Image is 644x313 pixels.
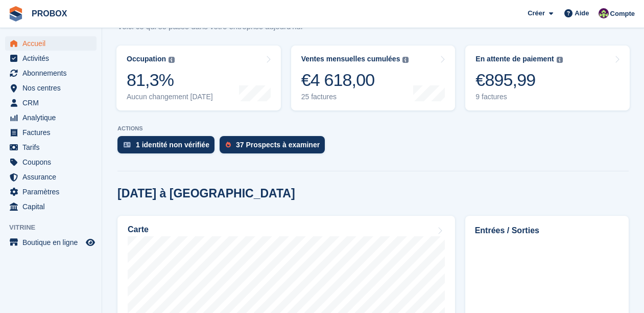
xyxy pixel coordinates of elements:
a: Boutique d'aperçu [84,236,97,249]
div: €4 618,00 [301,70,409,91]
span: Activités [22,51,84,65]
a: Ventes mensuelles cumulées €4 618,00 25 factures [291,46,456,110]
a: Occupation 81,3% Aucun changement [DATE] [116,46,281,110]
a: En attente de paiement €895,99 9 factures [465,46,630,110]
span: Analytique [22,110,84,125]
a: menu [5,110,97,125]
img: icon-info-grey-7440780725fd019a000dd9b08b2336e03edf1995a4989e88bcd33f0948082b44.svg [402,57,409,63]
a: 37 Prospects à examiner [220,136,330,159]
span: Créer [528,8,545,18]
img: icon-info-grey-7440780725fd019a000dd9b08b2336e03edf1995a4989e88bcd33f0948082b44.svg [169,57,175,63]
a: menu [5,125,97,140]
img: verify_identity-adf6edd0f0f0b5bbfe63781bf79b02c33cf7c696d77639b501bdc392416b5a36.svg [124,142,131,148]
span: Nos centres [22,81,84,95]
a: 1 identité non vérifiée [117,136,220,159]
span: Assurance [22,170,84,184]
span: Boutique en ligne [22,235,84,250]
a: menu [5,81,97,95]
div: 1 identité non vérifiée [136,141,209,149]
h2: Carte [128,225,149,234]
div: Occupation [127,55,166,63]
img: icon-info-grey-7440780725fd019a000dd9b08b2336e03edf1995a4989e88bcd33f0948082b44.svg [557,57,563,63]
span: Compte [610,9,635,19]
a: menu [5,235,97,250]
div: En attente de paiement [475,55,554,63]
span: Tarifs [22,140,84,154]
div: 9 factures [475,93,562,101]
h2: Entrées / Sorties [475,225,619,237]
a: menu [5,170,97,184]
span: Accueil [22,36,84,51]
div: €895,99 [475,70,562,91]
a: menu [5,140,97,154]
span: Aide [575,8,589,18]
div: Ventes mensuelles cumulées [301,55,400,63]
span: Capital [22,199,84,214]
span: Paramètres [22,185,84,199]
div: 37 Prospects à examiner [236,141,320,149]
div: 81,3% [127,70,213,91]
div: 25 factures [301,93,409,101]
a: menu [5,199,97,214]
span: Coupons [22,155,84,169]
a: menu [5,96,97,110]
span: CRM [22,96,84,110]
img: Jackson Collins [599,8,609,18]
a: menu [5,51,97,65]
span: Factures [22,125,84,140]
a: menu [5,185,97,199]
a: menu [5,155,97,169]
span: Vitrine [9,222,102,233]
img: stora-icon-8386f47178a22dfd0bd8f6a31ec36ba5ce8667c1dd55bd0f319d3a0aa187defe.svg [8,6,23,21]
div: Aucun changement [DATE] [127,93,213,101]
span: Abonnements [22,66,84,80]
a: menu [5,66,97,80]
a: PROBOX [28,5,71,22]
a: menu [5,36,97,51]
h2: [DATE] à [GEOGRAPHIC_DATA] [117,187,295,200]
p: ACTIONS [117,125,629,132]
img: prospect-51fa495bee0391a8d652442698ab0144808aea92771e9ea1ae160a38d050c398.svg [226,142,231,148]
